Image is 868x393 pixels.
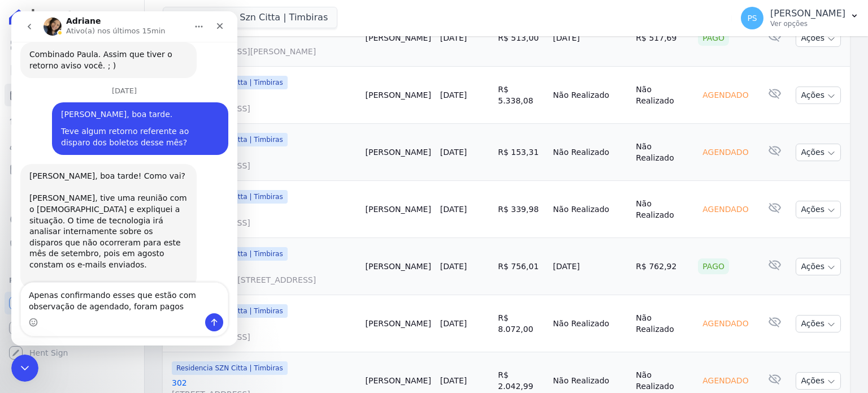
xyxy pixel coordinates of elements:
[18,159,176,182] div: [PERSON_NAME], boa tarde! Como vai? ​
[18,306,27,316] button: Selecionador de Emoji
[172,361,288,375] span: Residencia SZN Citta | Timbiras
[5,183,140,206] a: Transferências
[440,33,467,42] a: [DATE]
[5,109,140,131] a: Lotes
[361,67,436,124] td: [PERSON_NAME]
[9,91,217,153] div: Paula diz…
[5,59,140,81] a: Contratos
[440,319,467,328] a: [DATE]
[172,103,357,114] span: [STREET_ADDRESS]
[5,208,140,231] a: Crédito
[440,148,467,157] a: [DATE]
[698,316,753,331] div: Agendado
[361,10,436,67] td: [PERSON_NAME]
[631,67,693,124] td: Não Realizado
[796,315,841,332] button: Ações
[747,14,757,22] span: PS
[698,87,753,103] div: Agendado
[796,87,841,104] button: Ações
[440,262,467,271] a: [DATE]
[172,274,357,286] span: [PERSON_NAME][STREET_ADDRESS]
[493,67,548,124] td: R$ 5.338,08
[361,181,436,238] td: [PERSON_NAME]
[549,181,632,238] td: Não Realizado
[5,317,140,339] a: Conta Hent
[172,320,357,343] a: 302[STREET_ADDRESS]
[698,258,729,274] div: Pago
[172,331,357,343] span: [STREET_ADDRESS]
[41,91,217,144] div: [PERSON_NAME], boa tarde.Teve algum retorno referente ao disparo dos boletos desse mês?
[549,124,632,181] td: Não Realizado
[18,38,176,60] div: Combinado Paula. Assim que tiver o retorno aviso você. ; )
[172,149,357,171] a: 210[STREET_ADDRESS]
[172,160,357,171] span: [STREET_ADDRESS]
[698,30,729,46] div: Pago
[9,274,135,287] div: Plataformas
[796,372,841,390] button: Ações
[55,14,154,25] p: Ativo(a) nos últimos 15min
[440,90,467,100] a: [DATE]
[11,11,237,346] iframe: Intercom live chat
[172,46,357,57] span: [STREET_ADDRESS][PERSON_NAME]
[549,295,632,352] td: Não Realizado
[172,217,357,228] span: [STREET_ADDRESS]
[172,263,357,286] a: 804[PERSON_NAME][STREET_ADDRESS]
[50,98,208,109] div: [PERSON_NAME], boa tarde.
[796,144,841,161] button: Ações
[163,7,337,28] button: Residencia Szn Citta | Timbiras
[198,5,219,25] div: Fechar
[631,238,693,295] td: R$ 762,92
[361,238,436,295] td: [PERSON_NAME]
[5,158,140,181] a: Minha Carteira
[5,133,140,156] a: Clientes
[172,92,357,114] a: 201[STREET_ADDRESS]
[5,34,140,57] a: Visão Geral
[361,295,436,352] td: [PERSON_NAME]
[698,144,753,160] div: Agendado
[549,67,632,124] td: Não Realizado
[11,355,38,382] iframe: Intercom live chat
[698,373,753,388] div: Agendado
[796,201,841,218] button: Ações
[493,124,548,181] td: R$ 153,31
[9,31,217,76] div: Adriane diz…
[361,124,436,181] td: [PERSON_NAME]
[18,182,176,270] div: [PERSON_NAME], tive uma reunião com o [DEMOGRAPHIC_DATA] e expliquei a situação. O time de tecnol...
[631,10,693,67] td: R$ 517,69
[5,292,140,314] a: Recebíveis
[549,10,632,67] td: [DATE]
[9,31,185,67] div: Combinado Paula. Assim que tiver o retorno aviso você. ; )
[631,124,693,181] td: Não Realizado
[770,8,845,19] p: [PERSON_NAME]
[9,153,185,277] div: [PERSON_NAME], boa tarde! Como vai?​[PERSON_NAME], tive uma reunião com o [DEMOGRAPHIC_DATA] e ex...
[770,19,845,28] p: Ver opções
[493,238,548,295] td: R$ 756,01
[440,205,467,214] a: [DATE]
[549,238,632,295] td: [DATE]
[50,115,208,137] div: Teve algum retorno referente ao disparo dos boletos desse mês?
[194,302,212,320] button: Enviar uma mensagem
[5,233,140,256] a: Negativação
[493,10,548,67] td: R$ 513,00
[9,153,217,297] div: Adriane diz…
[493,295,548,352] td: R$ 8.072,00
[732,2,868,34] button: PS [PERSON_NAME] Ver opções
[172,34,357,57] a: 205[STREET_ADDRESS][PERSON_NAME]
[493,181,548,238] td: R$ 339,98
[172,206,357,228] a: 210[STREET_ADDRESS]
[796,258,841,275] button: Ações
[631,295,693,352] td: Não Realizado
[9,76,217,91] div: [DATE]
[10,271,216,302] textarea: Envie uma mensagem...
[698,201,753,217] div: Agendado
[177,5,198,26] button: Início
[440,376,467,385] a: [DATE]
[5,84,140,106] a: Parcelas
[631,181,693,238] td: Não Realizado
[796,29,841,47] button: Ações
